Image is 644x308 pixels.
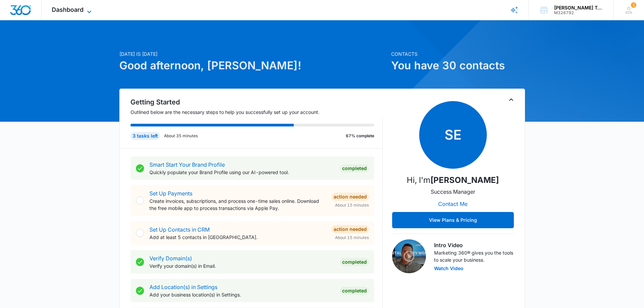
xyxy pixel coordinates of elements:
div: Action Needed [332,225,369,233]
span: 1 [631,2,636,8]
button: Contact Me [431,196,474,212]
p: [DATE] is [DATE] [119,50,387,57]
span: SE [419,101,487,169]
span: About 15 minutes [335,202,369,208]
img: Intro Video [392,239,426,273]
h2: Getting Started [130,97,383,107]
h3: Intro Video [434,241,514,249]
a: Verify Domain(s) [149,255,192,262]
button: Toggle Collapse [507,96,515,104]
div: notifications count [631,2,636,8]
p: Marketing 360® gives you the tools to scale your business. [434,249,514,263]
div: Completed [340,287,369,295]
p: Contacts [391,50,525,57]
div: account name [554,5,603,10]
button: Watch Video [434,266,463,271]
div: Completed [340,258,369,266]
p: Add your business location(s) in Settings. [149,291,335,298]
p: Success Manager [431,188,475,196]
span: Dashboard [52,6,84,13]
a: Set Up Payments [149,190,192,197]
div: Action Needed [332,193,369,201]
p: Verify your domain(s) in Email. [149,262,335,269]
span: About 15 minutes [335,235,369,241]
p: 67% complete [346,133,374,139]
div: Completed [340,164,369,172]
a: Add Location(s) in Settings [149,284,217,290]
p: About 35 minutes [164,133,198,139]
p: Add at least 5 contacts in [GEOGRAPHIC_DATA]. [149,234,326,241]
p: Hi, I'm [407,174,499,186]
button: View Plans & Pricing [392,212,514,228]
h1: You have 30 contacts [391,57,525,74]
a: Smart Start Your Brand Profile [149,161,225,168]
strong: [PERSON_NAME] [430,175,499,185]
a: Set Up Contacts in CRM [149,226,210,233]
div: account id [554,10,603,15]
p: Create invoices, subscriptions, and process one-time sales online. Download the free mobile app t... [149,197,326,212]
div: 3 tasks left [130,132,160,140]
p: Quickly populate your Brand Profile using our AI-powered tool. [149,169,335,176]
p: Outlined below are the necessary steps to help you successfully set up your account. [130,109,383,116]
h1: Good afternoon, [PERSON_NAME]! [119,57,387,74]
